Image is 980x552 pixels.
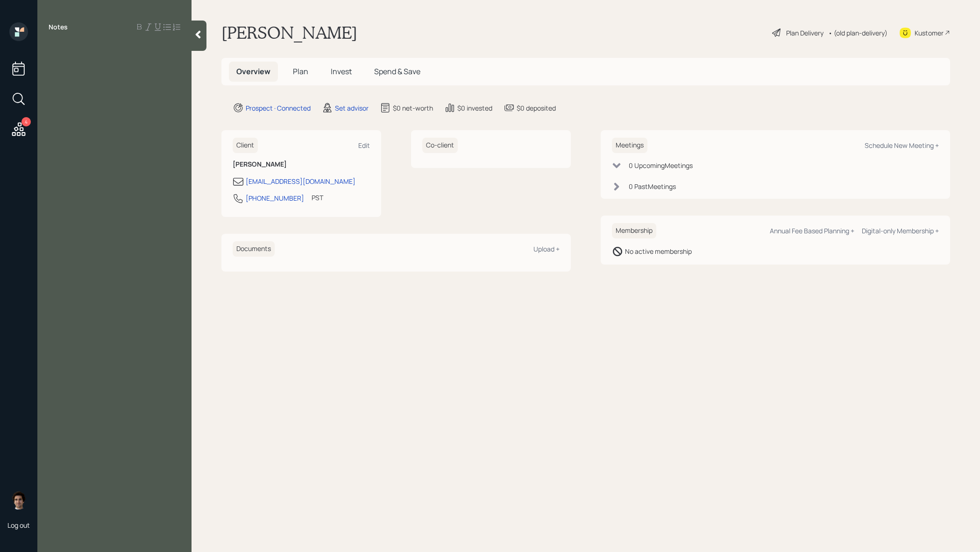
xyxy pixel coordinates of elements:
h6: Client [233,138,258,153]
div: Annual Fee Based Planning + [770,226,854,235]
h6: Membership [612,223,656,238]
div: PST [312,193,323,203]
div: Prospect · Connected [246,103,311,113]
div: [EMAIL_ADDRESS][DOMAIN_NAME] [246,176,355,186]
div: Kustomer [915,28,944,38]
h6: Meetings [612,138,647,153]
div: Set advisor [335,103,369,113]
div: Log out [7,521,30,530]
div: Plan Delivery [786,28,824,38]
span: Overview [236,66,270,77]
div: Schedule New Meeting + [865,141,939,150]
div: No active membership [625,246,692,256]
img: harrison-schaefer-headshot-2.png [9,491,28,510]
label: Notes [49,22,68,32]
div: Upload + [533,245,560,253]
div: 4 [21,117,31,126]
div: Edit [358,141,370,150]
div: Digital-only Membership + [862,226,939,235]
div: • (old plan-delivery) [828,28,888,38]
h6: [PERSON_NAME] [233,161,370,168]
div: 0 Past Meeting s [629,182,676,191]
div: 0 Upcoming Meeting s [629,161,693,170]
h6: Documents [233,241,275,257]
div: $0 invested [457,103,492,113]
span: Plan [293,66,308,77]
span: Invest [331,66,352,77]
div: $0 net-worth [393,103,433,113]
div: $0 deposited [517,103,556,113]
h6: Co-client [422,138,458,153]
span: Spend & Save [374,66,420,77]
h1: [PERSON_NAME] [221,22,357,43]
div: [PHONE_NUMBER] [246,193,304,203]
